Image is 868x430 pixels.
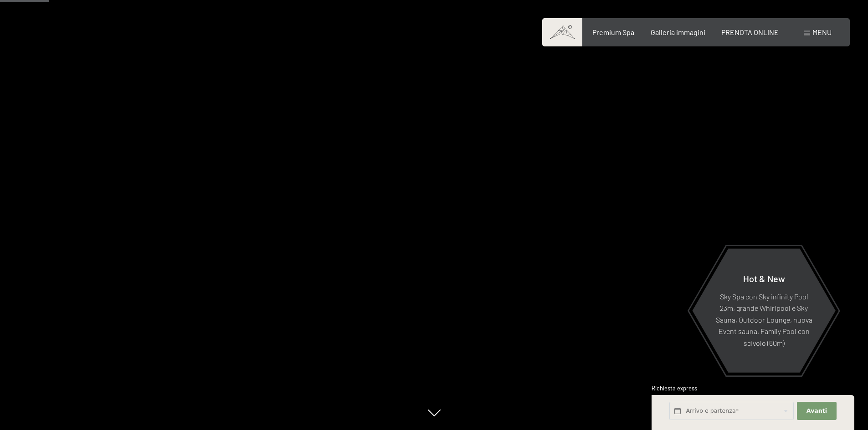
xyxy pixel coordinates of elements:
button: Avanti [797,402,836,420]
span: Avanti [806,407,827,415]
span: Hot & New [743,273,785,283]
span: Menu [812,28,832,36]
span: Richiesta express [652,384,697,392]
a: Hot & New Sky Spa con Sky infinity Pool 23m, grande Whirlpool e Sky Sauna, Outdoor Lounge, nuova ... [692,248,836,373]
a: Galleria immagini [651,28,705,36]
p: Sky Spa con Sky infinity Pool 23m, grande Whirlpool e Sky Sauna, Outdoor Lounge, nuova Event saun... [714,290,813,349]
a: Premium Spa [592,28,634,36]
a: PRENOTA ONLINE [721,28,779,36]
